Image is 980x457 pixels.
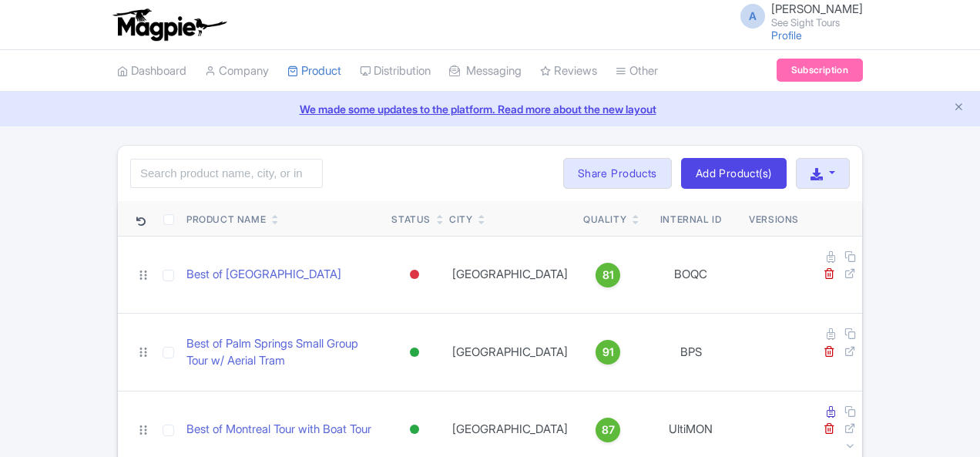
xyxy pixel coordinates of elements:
a: Add Product(s) [681,158,787,189]
a: Best of Montreal Tour with Boat Tour [186,421,371,439]
a: Profile [771,29,802,42]
div: Inactive [407,264,422,286]
span: [PERSON_NAME] [771,2,863,16]
button: Close announcement [953,99,965,117]
input: Search product name, city, or interal id [130,159,323,188]
div: Active [407,418,422,441]
a: Share Products [563,158,672,189]
a: Distribution [360,50,431,92]
a: Best of [GEOGRAPHIC_DATA] [186,266,341,284]
td: BPS [639,314,743,391]
a: Dashboard [117,50,186,92]
a: Company [205,50,269,92]
th: Internal ID [639,201,743,237]
a: Messaging [449,50,522,92]
a: Best of Palm Springs Small Group Tour w/ Aerial Tram [186,335,379,370]
a: 87 [583,418,633,442]
a: 91 [583,340,633,365]
div: Quality [583,213,626,227]
td: [GEOGRAPHIC_DATA] [443,236,577,314]
span: 81 [602,267,614,284]
a: Product [287,50,341,92]
a: Reviews [540,50,597,92]
div: City [449,213,472,227]
td: BOQC [639,236,743,314]
img: logo-ab69f6fb50320c5b225c76a69d11143b.png [109,8,229,42]
a: A [PERSON_NAME] See Sight Tours [731,3,863,28]
small: See Sight Tours [771,18,863,28]
a: 81 [583,263,633,287]
div: Active [407,341,422,364]
a: We made some updates to the platform. Read more about the new layout [9,101,971,117]
div: Product Name [186,213,266,227]
span: 91 [602,344,614,361]
td: [GEOGRAPHIC_DATA] [443,314,577,391]
a: Subscription [777,59,863,82]
span: A [740,4,765,29]
th: Versions [743,201,805,237]
a: Other [616,50,658,92]
div: Status [391,213,431,227]
span: 87 [602,422,615,439]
